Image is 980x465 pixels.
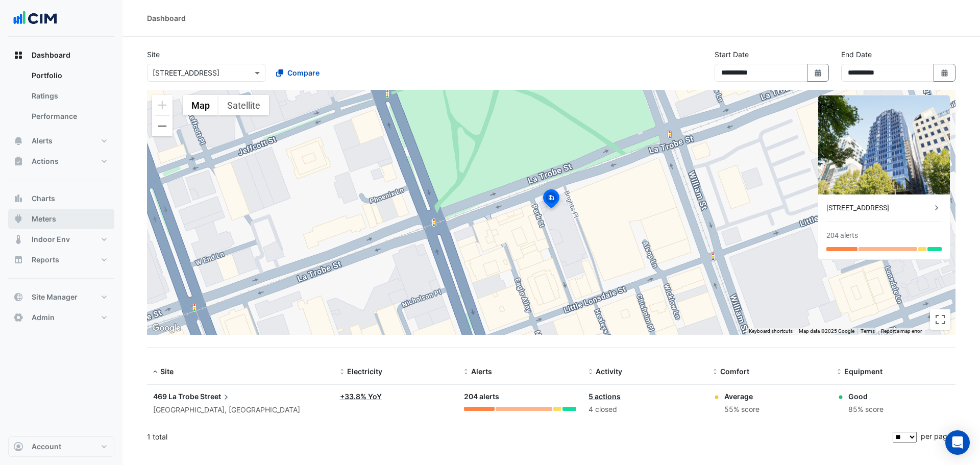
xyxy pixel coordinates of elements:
[32,442,61,452] span: Account
[844,367,883,376] span: Equipment
[8,209,114,229] button: Meters
[32,156,59,166] span: Actions
[930,309,950,330] button: Toggle fullscreen view
[715,49,749,60] label: Start Date
[13,292,23,302] app-icon: Site Manager
[32,136,53,146] span: Alerts
[200,391,231,402] span: Street
[340,392,382,401] a: +33.8% YoY
[32,292,78,302] span: Site Manager
[13,214,23,224] app-icon: Meters
[32,193,55,204] span: Charts
[153,404,328,416] div: [GEOGRAPHIC_DATA], [GEOGRAPHIC_DATA]
[32,312,55,323] span: Admin
[13,255,23,265] app-icon: Reports
[32,50,70,60] span: Dashboard
[818,95,950,194] img: 469 La Trobe Street
[287,67,320,78] span: Compare
[13,312,23,323] app-icon: Admin
[921,432,951,440] span: per page
[826,203,932,213] div: [STREET_ADDRESS]
[13,50,23,60] app-icon: Dashboard
[183,95,218,115] button: Show street map
[8,250,114,270] button: Reports
[147,49,160,60] label: Site
[471,367,492,376] span: Alerts
[826,230,858,241] div: 204 alerts
[720,367,749,376] span: Comfort
[32,214,56,224] span: Meters
[13,156,23,166] app-icon: Actions
[8,307,114,328] button: Admin
[347,367,382,376] span: Electricity
[589,392,621,401] a: 5 actions
[8,188,114,209] button: Charts
[8,131,114,151] button: Alerts
[799,328,854,334] span: Map data ©2025 Google
[8,45,114,65] button: Dashboard
[8,436,114,457] button: Account
[940,68,949,77] fa-icon: Select Date
[32,255,59,265] span: Reports
[724,404,759,415] div: 55% score
[881,328,922,334] a: Report a map error
[150,322,183,335] a: Open this area in Google Maps (opens a new window)
[861,328,875,334] a: Terms (opens in new tab)
[147,424,891,450] div: 1 total
[218,95,269,115] button: Show satellite imagery
[8,287,114,307] button: Site Manager
[749,328,793,335] button: Keyboard shortcuts
[153,392,199,401] span: 469 La Trobe
[13,234,23,244] app-icon: Indoor Env
[13,136,23,146] app-icon: Alerts
[269,64,326,82] button: Compare
[150,322,183,335] img: Google
[23,106,114,127] a: Performance
[13,193,23,204] app-icon: Charts
[160,367,174,376] span: Site
[596,367,622,376] span: Activity
[814,68,823,77] fa-icon: Select Date
[152,95,173,115] button: Zoom in
[23,86,114,106] a: Ratings
[848,404,884,415] div: 85% score
[464,391,576,403] div: 204 alerts
[8,151,114,172] button: Actions
[8,229,114,250] button: Indoor Env
[12,8,58,29] img: Company Logo
[945,430,970,455] div: Open Intercom Messenger
[8,65,114,131] div: Dashboard
[841,49,872,60] label: End Date
[23,65,114,86] a: Portfolio
[32,234,70,244] span: Indoor Env
[724,391,759,402] div: Average
[848,391,884,402] div: Good
[152,116,173,136] button: Zoom out
[147,13,186,23] div: Dashboard
[589,404,701,415] div: 4 closed
[540,188,562,212] img: site-pin-selected.svg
